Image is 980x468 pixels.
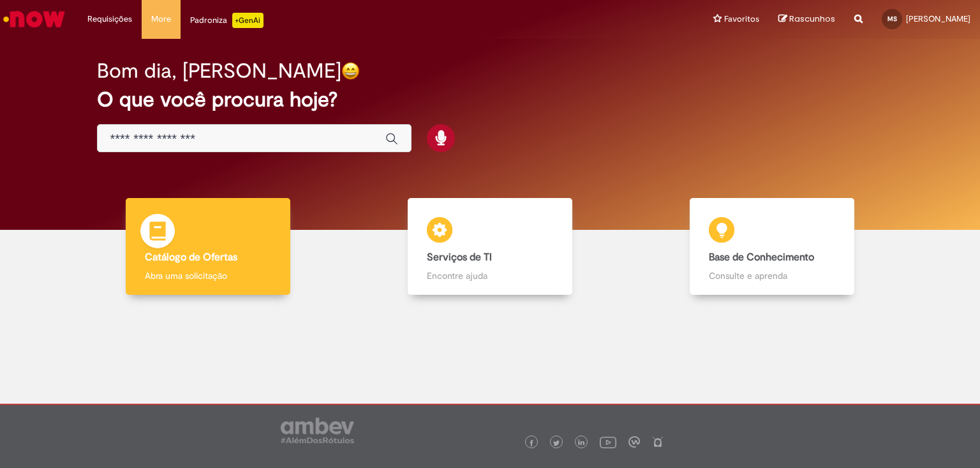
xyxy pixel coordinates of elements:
[709,269,835,282] p: Consulte e aprenda
[427,269,553,282] p: Encontre ajuda
[778,13,835,25] a: Rascunhos
[652,436,664,448] img: logo_footer_naosei.png
[145,269,271,282] p: Abra uma solicitação
[709,251,814,264] b: Base de Conhecimento
[628,436,640,448] img: logo_footer_workplace.png
[1,6,67,32] img: ServiceNow
[145,251,237,264] b: Catálogo de Ofertas
[87,13,132,25] span: Requisições
[887,15,897,23] span: MS
[97,89,884,111] h2: O que você procura hoje?
[906,13,970,24] span: [PERSON_NAME]
[789,13,835,25] span: Rascunhos
[281,418,354,443] img: logo_footer_ambev_rotulo_gray.png
[341,62,360,80] img: happy-face.png
[97,60,341,82] h2: Bom dia, [PERSON_NAME]
[190,13,264,28] div: Padroniza
[600,434,616,450] img: logo_footer_youtube.png
[578,439,584,447] img: logo_footer_linkedin.png
[528,440,535,446] img: logo_footer_facebook.png
[724,13,759,25] span: Favoritos
[232,13,264,28] p: +GenAi
[67,198,349,295] a: Catálogo de Ofertas Abra uma solicitação
[631,198,913,295] a: Base de Conhecimento Consulte e aprenda
[427,251,492,264] b: Serviços de TI
[349,198,631,295] a: Serviços de TI Encontre ajuda
[151,13,171,25] span: More
[553,440,560,446] img: logo_footer_twitter.png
